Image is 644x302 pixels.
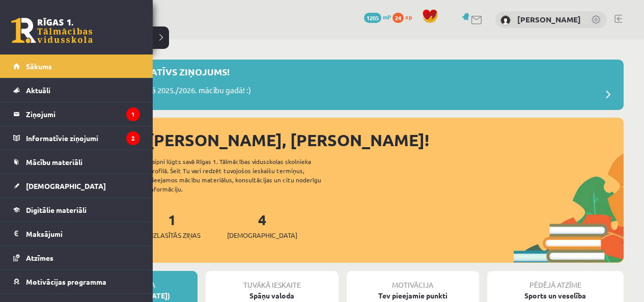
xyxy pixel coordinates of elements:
[126,131,140,145] i: 2
[13,198,140,222] a: Digitālie materiāli
[347,271,479,290] div: Motivācija
[11,18,93,43] a: Rīgas 1. Tālmācības vidusskola
[13,270,140,293] a: Motivācijas programma
[13,102,140,126] a: Ziņojumi1
[393,13,417,21] a: 24 xp
[347,290,479,301] div: Tev pieejamie punkti
[26,181,106,190] span: [DEMOGRAPHIC_DATA]
[206,290,338,301] div: Spāņu valoda
[405,13,412,21] span: xp
[26,86,50,95] span: Aktuāli
[149,157,339,194] div: Laipni lūgts savā Rīgas 1. Tālmācības vidusskolas skolnieka profilā. Šeit Tu vari redzēt tuvojošo...
[26,62,52,71] span: Sākums
[26,157,82,167] span: Mācību materiāli
[500,15,511,25] img: Adriana Viola Jalovecka
[13,150,140,174] a: Mācību materiāli
[517,14,581,24] a: [PERSON_NAME]
[144,210,201,240] a: 1Neizlasītās ziņas
[148,128,624,152] div: [PERSON_NAME], [PERSON_NAME]!
[81,65,230,78] p: Jauns informatīvs ziņojums!
[26,102,140,126] legend: Ziņojumi
[13,54,140,78] a: Sākums
[66,85,251,99] p: Direktores uzruna jaunajā 2025./2026. mācību gadā! :)
[13,222,140,245] a: Maksājumi
[206,271,338,290] div: Tuvākā ieskaite
[393,13,404,23] span: 24
[487,271,624,290] div: Pēdējā atzīme
[487,290,624,301] div: Sports un veselība
[13,126,140,150] a: Informatīvie ziņojumi2
[13,78,140,102] a: Aktuāli
[364,13,381,23] span: 1205
[364,13,391,21] a: 1205 mP
[126,107,140,121] i: 1
[26,277,106,286] span: Motivācijas programma
[144,230,201,240] span: Neizlasītās ziņas
[26,126,140,150] legend: Informatīvie ziņojumi
[13,246,140,269] a: Atzīmes
[13,174,140,198] a: [DEMOGRAPHIC_DATA]
[383,13,391,21] span: mP
[26,222,140,245] legend: Maksājumi
[26,205,87,214] span: Digitālie materiāli
[227,210,297,240] a: 4[DEMOGRAPHIC_DATA]
[227,230,297,240] span: [DEMOGRAPHIC_DATA]
[66,65,619,105] a: Jauns informatīvs ziņojums! Direktores uzruna jaunajā 2025./2026. mācību gadā! :)
[26,253,53,262] span: Atzīmes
